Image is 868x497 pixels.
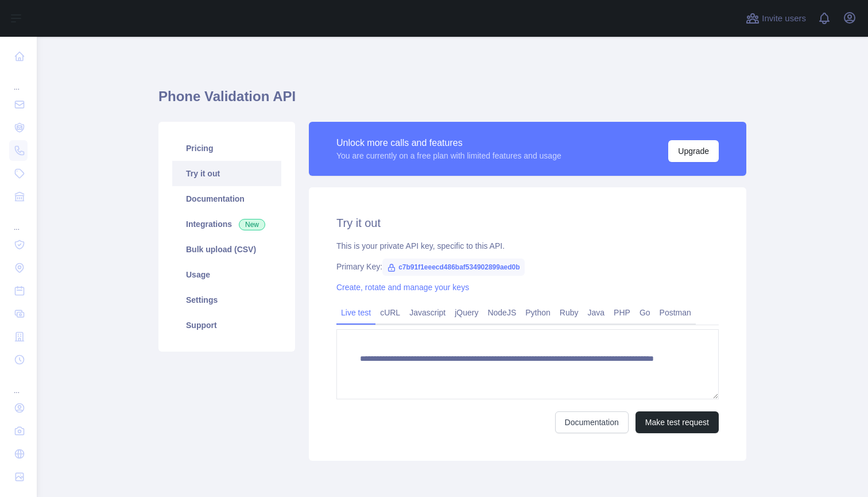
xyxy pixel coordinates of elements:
[172,237,281,262] a: Bulk upload (CSV)
[172,186,281,211] a: Documentation
[668,140,719,162] button: Upgrade
[336,240,719,252] div: This is your private API key, specific to this API.
[336,303,375,322] a: Live test
[635,411,719,433] button: Make test request
[655,303,696,322] a: Postman
[172,161,281,186] a: Try it out
[9,209,28,232] div: ...
[382,259,525,276] span: c7b91f1eeecd486baf534902899aed0b
[609,303,635,322] a: PHP
[743,9,808,28] button: Invite users
[635,303,655,322] a: Go
[172,262,281,287] a: Usage
[336,283,469,292] a: Create, rotate and manage your keys
[555,303,583,322] a: Ruby
[336,150,561,161] div: You are currently on a free plan with limited features and usage
[375,303,405,322] a: cURL
[172,287,281,313] a: Settings
[762,12,806,25] span: Invite users
[172,136,281,161] a: Pricing
[583,303,610,322] a: Java
[172,313,281,338] a: Support
[239,219,265,230] span: New
[9,69,28,92] div: ...
[9,372,28,395] div: ...
[450,303,483,322] a: jQuery
[521,303,555,322] a: Python
[336,261,719,272] div: Primary Key:
[158,87,746,115] h1: Phone Validation API
[336,136,561,150] div: Unlock more calls and features
[336,215,719,231] h2: Try it out
[555,411,629,433] a: Documentation
[483,303,521,322] a: NodeJS
[172,211,281,237] a: Integrations New
[405,303,450,322] a: Javascript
